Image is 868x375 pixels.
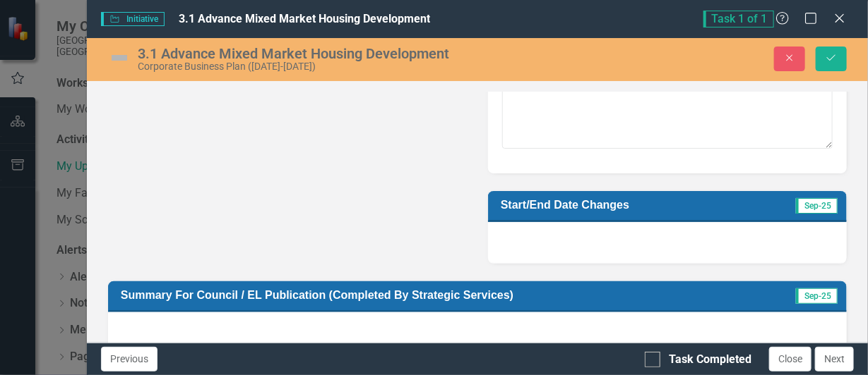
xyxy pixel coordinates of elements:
[179,12,430,25] span: 3.1 Advance Mixed Market Housing Development
[669,352,751,368] div: Task Completed
[703,11,774,27] span: Task 1 of 1
[108,47,131,69] img: Not Defined
[815,347,854,371] button: Next
[121,288,768,302] h3: Summary for Council / EL Publication (Completed by Strategic Services)
[101,12,165,26] span: Initiative
[769,347,811,371] button: Close
[796,198,838,214] span: Sep-25
[796,288,838,304] span: Sep-25
[101,347,157,371] button: Previous
[138,61,514,72] div: Corporate Business Plan ([DATE]-[DATE])
[501,198,754,211] h3: Start/End Date Changes
[138,46,514,61] div: 3.1 Advance Mixed Market Housing Development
